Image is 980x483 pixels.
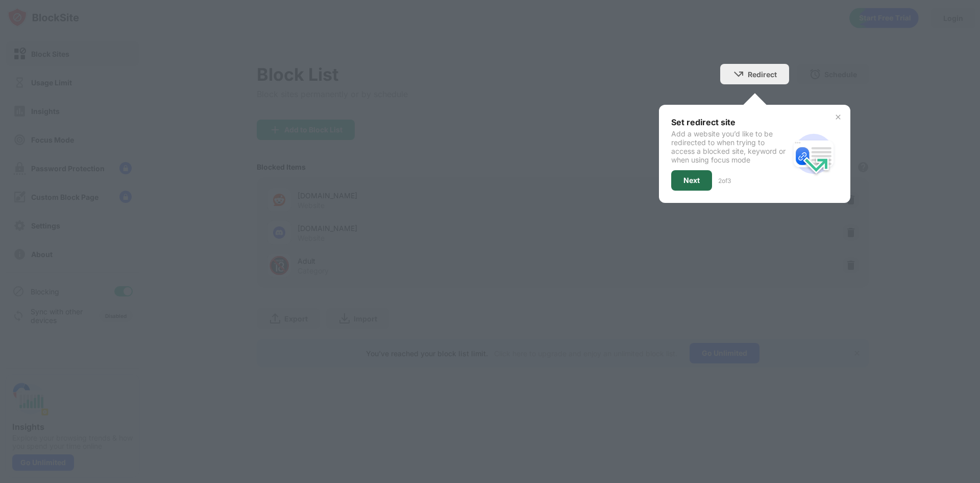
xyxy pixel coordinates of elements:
[718,177,731,185] div: 2 of 3
[834,113,842,121] img: x-button.svg
[671,129,789,164] div: Add a website you’d like to be redirected to when trying to access a blocked site, keyword or whe...
[748,70,777,79] div: Redirect
[683,176,700,185] div: Next
[789,129,838,178] img: redirect.svg
[671,117,789,127] div: Set redirect site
